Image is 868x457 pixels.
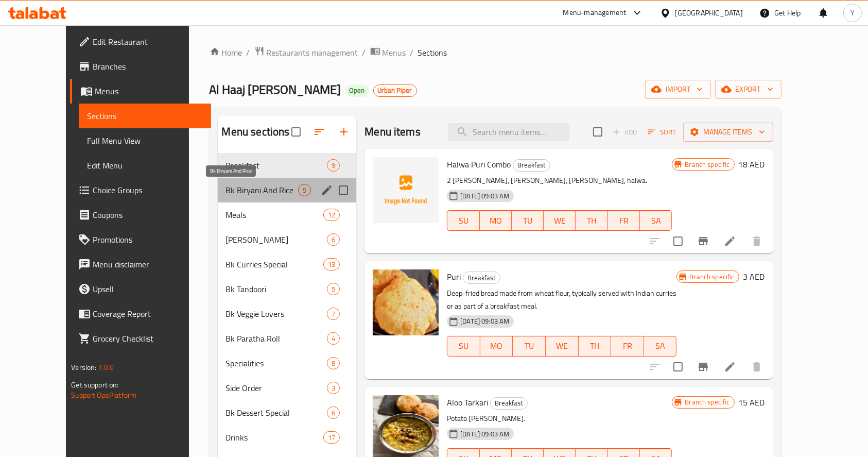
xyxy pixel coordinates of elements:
[226,283,327,295] div: Bk Tandoori
[327,235,339,245] span: 6
[70,54,211,79] a: Branches
[648,126,676,138] span: Sort
[484,213,508,228] span: MO
[285,121,307,143] span: Select all sections
[744,229,769,253] button: delete
[93,60,203,73] span: Branches
[267,46,358,59] span: Restaurants management
[327,382,340,394] div: items
[456,429,513,439] span: [DATE] 09:03 AM
[583,338,607,353] span: TH
[226,233,327,246] div: Bk Fried
[640,210,672,231] button: SA
[456,191,513,201] span: [DATE] 09:03 AM
[327,308,340,320] div: items
[226,382,327,394] span: Side Order
[410,46,414,59] li: /
[447,395,488,410] span: Aloo Tarkari
[550,338,575,353] span: WE
[218,277,357,301] div: Bk Tandoori5
[226,332,327,345] span: Bk Paratha Roll
[681,397,734,407] span: Branch specific
[744,354,769,379] button: delete
[327,309,339,319] span: 7
[324,260,339,269] span: 13
[218,326,357,351] div: Bk Paratha Roll4
[93,283,203,295] span: Upsell
[71,378,118,392] span: Get support on:
[327,233,340,246] div: items
[447,412,672,425] p: Potato [PERSON_NAME].
[210,46,782,59] nav: breadcrumb
[370,46,406,59] a: Menus
[95,85,203,97] span: Menus
[587,121,609,143] span: Select section
[327,283,340,295] div: items
[517,338,542,353] span: TU
[491,397,527,409] span: Breakfast
[222,124,290,140] h2: Menu sections
[70,178,211,202] a: Choice Groups
[452,213,475,228] span: SU
[644,213,668,228] span: SA
[516,213,540,228] span: TU
[512,210,544,231] button: TU
[324,433,339,443] span: 17
[323,258,340,270] div: items
[218,425,357,450] div: Drinks17
[226,209,323,221] span: Meals
[644,336,677,357] button: SA
[93,36,203,48] span: Edit Restaurant
[226,357,327,369] div: Specialities
[87,110,203,122] span: Sections
[226,258,323,270] span: Bk Curries Special
[307,120,332,144] span: Sort sections
[324,210,339,220] span: 12
[615,338,640,353] span: FR
[715,80,782,99] button: export
[646,124,679,140] button: Sort
[576,210,607,231] button: TH
[691,354,716,379] button: Branch-specific-item
[548,213,571,228] span: WE
[70,227,211,252] a: Promotions
[544,210,576,231] button: WE
[93,233,203,246] span: Promotions
[327,408,339,418] span: 6
[383,46,406,59] span: Menus
[79,153,211,178] a: Edit Menu
[70,79,211,104] a: Menus
[218,351,357,376] div: Specialities8
[226,233,327,246] span: [PERSON_NAME]
[609,124,641,140] span: Add item
[723,83,773,96] span: export
[327,383,339,393] span: 3
[70,202,211,227] a: Coupons
[226,431,323,444] div: Drinks
[513,159,550,171] span: Breakfast
[850,7,855,19] span: Y
[608,210,640,231] button: FR
[691,229,716,253] button: Branch-specific-item
[480,210,512,231] button: MO
[93,209,203,221] span: Coupons
[456,316,513,326] span: [DATE] 09:03 AM
[218,376,357,400] div: Side Order3
[373,157,439,223] img: Halwa Puri Combo
[327,359,339,368] span: 8
[226,159,327,172] span: Breakfast
[364,124,421,140] h2: Menu items
[653,83,703,96] span: import
[641,124,683,140] span: Sort items
[70,301,211,326] a: Coverage Report
[327,407,340,419] div: items
[447,336,480,357] button: SU
[226,407,327,419] div: Bk Dessert Special
[724,235,736,247] a: Edit menu item
[513,159,550,172] div: Breakfast
[210,46,242,59] a: Home
[98,361,114,374] span: 1.0.0
[210,78,341,101] span: Al Haaj [PERSON_NAME]
[226,308,327,320] div: Bk Veggie Lovers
